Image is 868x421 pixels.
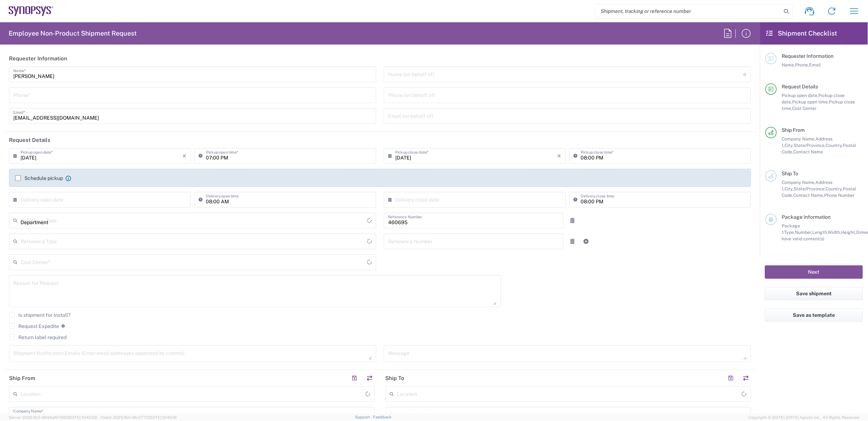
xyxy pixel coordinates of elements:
[595,4,782,18] input: Shipment, tracking or reference number
[782,171,799,176] span: Ship To
[149,415,177,420] span: [DATE] 10:40:19
[9,29,137,38] h2: Employee Non-Product Shipment Request
[9,55,67,62] h2: Requester Information
[9,375,35,382] h2: Ship From
[826,143,843,148] span: Country,
[809,62,821,68] span: Email
[782,62,795,68] span: Name,
[765,265,863,279] button: Next
[782,180,816,185] span: Company Name,
[9,312,71,318] label: Is shipment for Install?
[782,93,819,98] span: Pickup open date,
[782,53,834,59] span: Requester Information
[767,29,837,38] h2: Shipment Checklist
[795,230,813,235] span: Number,
[68,415,97,420] span: [DATE] 10:42:29
[795,62,809,68] span: Phone,
[581,236,591,246] a: Add Reference
[568,216,578,226] a: Remove Reference
[782,214,831,220] span: Package Information
[794,143,826,148] span: State/Province,
[355,415,373,419] a: Support
[9,415,97,420] span: Server: 2025.16.0-9544af67660
[782,223,800,235] span: Package 1:
[568,236,578,246] a: Remove Reference
[792,106,817,111] span: Cost Center
[373,415,391,419] a: Feedback
[828,230,841,235] span: Width,
[100,415,177,420] span: Client: 2025.16.0-8fc0770
[782,136,816,142] span: Company Name,
[386,375,405,382] h2: Ship To
[813,230,828,235] span: Length,
[785,186,794,191] span: City,
[765,287,863,300] button: Save shipment
[826,186,843,191] span: Country,
[9,334,67,340] label: Return label required
[841,230,856,235] span: Height,
[794,149,823,154] span: Contact Name
[558,150,562,162] i: ×
[183,150,187,162] i: ×
[785,230,795,235] span: Type,
[9,323,59,329] label: Request Expedite
[792,99,829,105] span: Pickup open time,
[765,309,863,322] button: Save as template
[9,137,50,144] h2: Request Details
[794,186,826,191] span: State/Province,
[824,193,855,198] span: Phone Number
[794,193,824,198] span: Contact Name,
[749,414,859,421] span: Copyright © [DATE]-[DATE] Agistix Inc., All Rights Reserved
[15,175,63,181] label: Schedule pickup
[785,143,794,148] span: City,
[782,84,818,89] span: Request Details
[782,127,805,133] span: Ship From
